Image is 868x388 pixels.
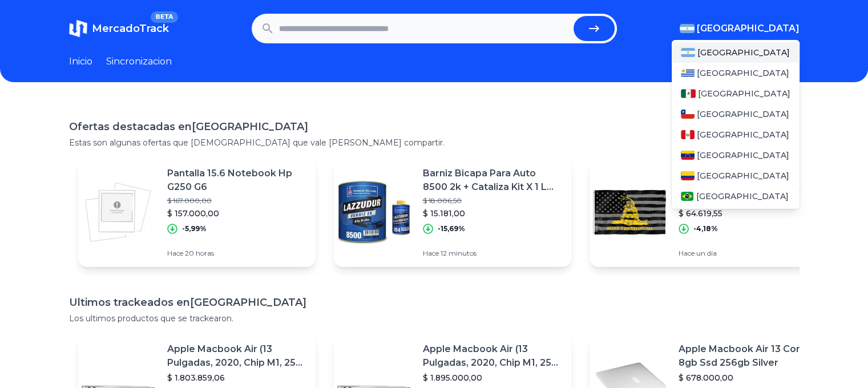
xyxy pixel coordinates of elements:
a: MercadoTrackBETA [69,19,169,38]
img: Argentina [680,24,695,33]
a: Venezuela[GEOGRAPHIC_DATA] [672,145,800,165]
img: Venezuela [681,151,695,160]
span: [GEOGRAPHIC_DATA] [697,22,800,35]
img: MercadoTrack [69,19,87,38]
span: [GEOGRAPHIC_DATA] [696,191,788,202]
a: Sincronizacion [106,55,172,68]
p: Hace 20 horas [167,249,306,258]
img: Featured image [334,172,414,252]
h1: Ofertas destacadas en [GEOGRAPHIC_DATA] [69,119,800,135]
img: Peru [681,130,695,139]
p: $ 18.006,50 [423,196,562,205]
p: Apple Macbook Air (13 Pulgadas, 2020, Chip M1, 256 Gb De Ssd, 8 Gb De Ram) - Plata [423,342,562,370]
p: $ 1.803.859,06 [167,372,306,383]
img: Argentina [681,48,696,57]
a: Colombia[GEOGRAPHIC_DATA] [672,165,800,186]
a: Chile[GEOGRAPHIC_DATA] [672,104,800,124]
p: Hace un día [679,249,818,258]
img: Colombia [681,171,695,180]
p: -4,18% [693,224,718,233]
a: Argentina[GEOGRAPHIC_DATA] [672,42,800,63]
a: Featured imagePantalla 15.6 Notebook Hp G250 G6$ 167.000,00$ 157.000,00-5,99%Hace 20 horas [78,157,316,267]
p: $ 167.000,00 [167,196,306,205]
a: Uruguay[GEOGRAPHIC_DATA] [672,63,800,83]
p: Apple Macbook Air (13 Pulgadas, 2020, Chip M1, 256 Gb De Ssd, 8 Gb De Ram) - Plata [167,342,306,370]
img: Featured image [78,172,158,252]
span: [GEOGRAPHIC_DATA] [697,67,789,79]
a: Mexico[GEOGRAPHIC_DATA] [672,83,800,104]
a: Brasil[GEOGRAPHIC_DATA] [672,186,800,207]
p: Barniz Bicapa Para Auto 8500 2k + Cataliza Kit X 1 L Sherwin [423,167,562,194]
img: Mexico [681,89,696,98]
p: $ 157.000,00 [167,208,306,219]
p: Estas son algunas ofertas que [DEMOGRAPHIC_DATA] que vale [PERSON_NAME] compartir. [69,137,800,148]
p: -5,99% [182,224,207,233]
p: $ 64.619,55 [679,208,818,219]
p: Apple Macbook Air 13 Core I5 8gb Ssd 256gb Silver [679,342,818,370]
img: Brasil [681,192,694,201]
p: Los ultimos productos que se trackearon. [69,313,800,324]
img: Uruguay [681,68,695,78]
span: BETA [151,11,177,23]
p: $ 1.895.000,00 [423,372,562,383]
p: $ 15.181,00 [423,208,562,219]
p: Pantalla 15.6 Notebook Hp G250 G6 [167,167,306,194]
p: -15,69% [438,224,465,233]
span: [GEOGRAPHIC_DATA] [697,149,789,161]
span: [GEOGRAPHIC_DATA] [697,108,789,120]
h1: Ultimos trackeados en [GEOGRAPHIC_DATA] [69,294,800,310]
span: MercadoTrack [92,22,169,35]
span: [GEOGRAPHIC_DATA] [698,88,790,99]
p: $ 678.000,00 [679,372,818,383]
span: [GEOGRAPHIC_DATA] [697,129,789,140]
img: Featured image [590,172,669,252]
a: Featured imageBarniz Bicapa Para Auto 8500 2k + Cataliza Kit X 1 L Sherwin$ 18.006,50$ 15.181,00-... [334,157,571,267]
p: Hace 12 minutos [423,249,562,258]
a: Peru[GEOGRAPHIC_DATA] [672,124,800,145]
span: [GEOGRAPHIC_DATA] [697,170,789,181]
span: [GEOGRAPHIC_DATA] [697,47,790,58]
a: Featured imageBandera Anley Don't Tread On Me, Negra, Americana, 90 X 150$ 67.435,19$ 64.619,55-4... [590,157,827,267]
button: [GEOGRAPHIC_DATA] [680,22,800,35]
a: Inicio [69,55,92,68]
img: Chile [681,110,695,119]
